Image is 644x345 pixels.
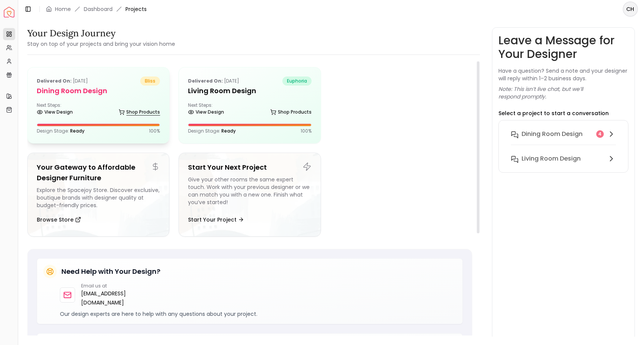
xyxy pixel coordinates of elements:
p: Design Stage: [37,128,85,134]
p: Have a question? Send a note and your designer will reply within 1–2 business days. [498,67,628,82]
small: Stay on top of your projects and bring your vision home [27,40,175,48]
p: [DATE] [188,76,239,86]
p: 100 % [149,128,160,134]
img: Spacejoy Logo [4,7,14,17]
div: 4 [596,130,604,138]
span: bliss [140,76,160,86]
h5: Dining Room Design [37,86,160,96]
b: Delivered on: [188,78,223,84]
a: View Design [188,107,224,117]
p: Design Stage: [188,128,236,134]
span: Projects [125,5,147,13]
h3: Leave a Message for Your Designer [498,34,628,61]
p: Our design experts are here to help with any questions about your project. [60,310,456,318]
button: CH [623,2,638,17]
h5: Start Your Next Project [188,162,311,173]
div: Next Steps: [188,102,311,117]
nav: breadcrumb [46,5,147,13]
a: Dashboard [84,5,113,13]
a: Start Your Next ProjectGive your other rooms the same expert touch. Work with your previous desig... [179,153,321,237]
span: euphoria [282,76,312,86]
div: Explore the Spacejoy Store. Discover exclusive, boutique brands with designer quality at budget-f... [37,186,160,209]
a: [EMAIL_ADDRESS][DOMAIN_NAME] [81,289,150,307]
h5: Living Room Design [188,86,311,96]
p: Email us at [81,283,150,289]
h5: Your Gateway to Affordable Designer Furniture [37,162,160,183]
a: Shop Products [270,107,312,117]
p: Note: This isn’t live chat, but we’ll respond promptly. [498,85,628,100]
span: Ready [70,128,85,134]
div: Give your other rooms the same expert touch. Work with your previous designer or we can match you... [188,176,311,209]
a: Shop Products [119,107,160,117]
a: Home [55,5,71,13]
h3: Your Design Journey [27,27,175,39]
p: Select a project to start a conversation [498,109,609,117]
span: CH [624,2,637,16]
a: Spacejoy [4,7,14,17]
button: Start Your Project [188,212,244,227]
h6: Dining Room Design [522,130,583,139]
a: Your Gateway to Affordable Designer FurnitureExplore the Spacejoy Store. Discover exclusive, bout... [27,153,169,237]
b: Delivered on: [37,78,72,84]
h5: Need Help with Your Design? [61,266,160,277]
div: Next Steps: [37,102,160,117]
a: View Design [37,107,73,117]
button: Living Room Design [505,151,622,166]
p: [DATE] [37,76,88,86]
button: Browse Store [37,212,81,227]
h6: Living Room Design [522,154,581,163]
p: 100 % [301,128,312,134]
button: Dining Room Design4 [505,126,622,151]
span: Ready [221,128,236,134]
